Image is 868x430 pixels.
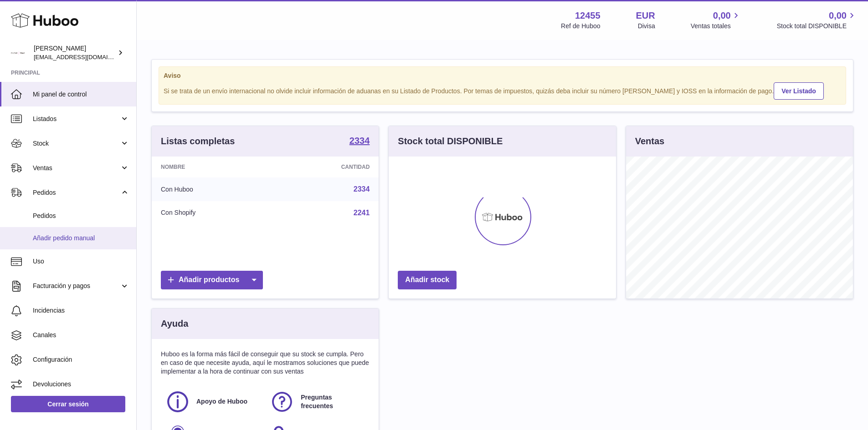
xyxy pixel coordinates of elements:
span: Stock [33,139,120,148]
a: Ver Listado [774,82,823,100]
th: Nombre [152,157,272,177]
p: Huboo es la forma más fácil de conseguir que su stock se cumpla. Pero en caso de que necesite ayu... [161,350,370,376]
a: 2334 [354,185,370,193]
a: Añadir stock [398,271,457,289]
span: Canales [33,331,129,339]
span: Uso [33,257,129,266]
a: 2334 [349,136,370,147]
span: Apoyo de Huboo [196,397,247,406]
th: Cantidad [272,157,379,177]
strong: 12455 [575,10,601,22]
div: Si se trata de un envío internacional no olvide incluir información de aduanas en su Listado de P... [164,81,841,100]
span: 0,00 [713,10,731,22]
a: Apoyo de Huboo [165,390,261,414]
span: Añadir pedido manual [33,234,129,243]
div: Ref de Huboo [561,22,600,30]
span: [EMAIL_ADDRESS][DOMAIN_NAME] [34,53,134,61]
strong: 2334 [349,136,370,145]
a: 2241 [354,209,370,217]
a: Añadir productos [161,271,263,289]
td: Con Huboo [152,177,272,201]
h3: Ventas [635,135,664,147]
span: Facturación y pagos [33,282,120,290]
h3: Listas completas [161,135,235,147]
span: Incidencias [33,306,129,315]
span: Ventas [33,164,120,172]
span: Listados [33,115,120,123]
a: Cerrar sesión [11,396,125,412]
span: Pedidos [33,212,129,220]
a: 0,00 Stock total DISPONIBLE [777,10,857,30]
span: Ventas totales [691,22,741,30]
span: Preguntas frecuentes [301,393,364,410]
span: Stock total DISPONIBLE [777,22,857,30]
a: Preguntas frecuentes [270,390,365,414]
div: [PERSON_NAME] [34,44,116,61]
h3: Ayuda [161,318,188,330]
h3: Stock total DISPONIBLE [398,135,503,147]
span: Configuración [33,355,129,364]
span: Devoluciones [33,380,129,389]
span: Pedidos [33,188,120,197]
div: Divisa [638,22,655,30]
img: pedidos@glowrias.com [11,46,25,60]
span: 0,00 [829,10,847,22]
strong: EUR [636,10,655,22]
td: Con Shopify [152,201,272,225]
a: 0,00 Ventas totales [691,10,741,30]
span: Mi panel de control [33,90,129,99]
strong: Aviso [164,71,841,80]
